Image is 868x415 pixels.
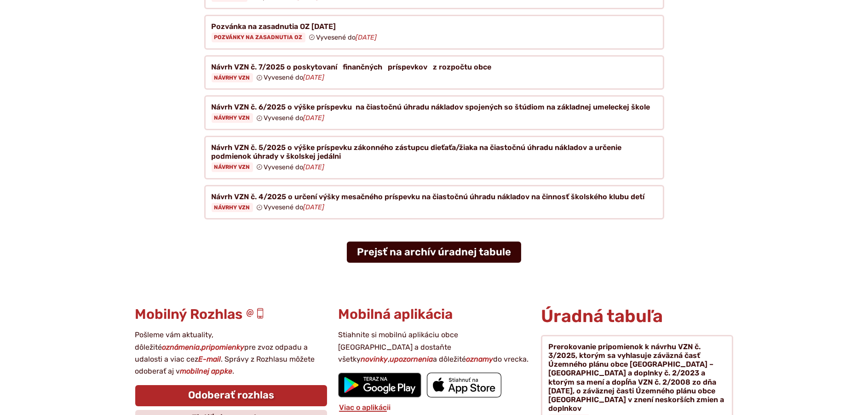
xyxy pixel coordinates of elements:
[180,367,233,375] strong: mobilnej appke
[361,355,388,363] strong: novinky
[202,343,245,352] strong: pripomienky
[338,403,391,412] a: Viac o aplikácii
[162,343,200,352] strong: oznámenia
[390,355,433,363] strong: upozornenia
[204,55,664,90] a: Návrh VZN č. 7/2025 o poskytovaní finančných príspevkov z rozpočtu obce Návrhy VZN Vyvesené do[DATE]
[199,355,221,363] strong: E-mail
[204,136,664,179] a: Návrh VZN č. 5/2025 o výške príspevku zákonného zástupcu dieťaťa/žiaka na čiastočnú úhradu náklad...
[204,185,664,220] a: Návrh VZN č. 4/2025 o určení výšky mesačného príspevku na čiastočnú úhradu nákladov na činnosť šk...
[135,385,327,406] a: Odoberať rozhlas
[466,355,493,363] strong: oznamy
[541,307,733,326] h2: Úradná tabuľa
[204,15,664,50] a: Pozvánka na zasadnutia OZ [DATE] Pozvánky na zasadnutia OZ Vyvesené do[DATE]
[204,95,664,130] a: Návrh VZN č. 6/2025 o výške príspevku na čiastočnú úhradu nákladov spojených so štúdiom na základ...
[135,329,327,378] p: Pošleme vám aktuality, dôležité , pre zvoz odpadu a udalosti a viac cez . Správy z Rozhlasu môžet...
[338,373,421,398] img: Prejsť na mobilnú aplikáciu Sekule v službe Google Play
[347,242,521,263] a: Prejsť na archív úradnej tabule
[338,307,530,322] h3: Mobilná aplikácia
[427,373,501,398] img: Prejsť na mobilnú aplikáciu Sekule v App Store
[338,329,530,365] p: Stiahnite si mobilnú aplikáciu obce [GEOGRAPHIC_DATA] a dostaňte všetky , a dôležité do vrecka.
[135,307,327,322] h3: Mobilný Rozhlas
